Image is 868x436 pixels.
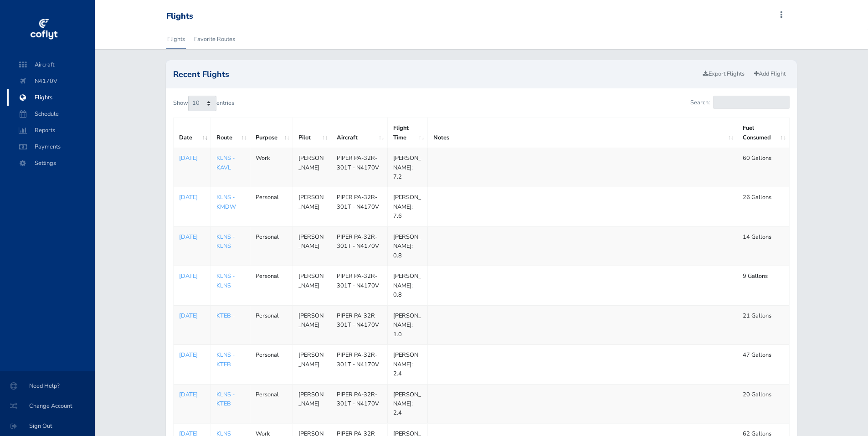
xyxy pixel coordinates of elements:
th: Notes: activate to sort column ascending [427,118,737,148]
td: [PERSON_NAME]: 1.0 [387,305,427,344]
a: KLNS - KAVL [216,154,235,171]
a: [DATE] [179,272,205,281]
a: KLNS - KMDW [216,193,236,210]
td: 9 Gallons [737,266,789,305]
th: Route: activate to sort column ascending [211,118,250,148]
td: PIPER PA-32R-301T - N4170V [331,226,388,266]
td: [PERSON_NAME]: 2.4 [387,345,427,384]
th: Purpose: activate to sort column ascending [250,118,293,148]
td: [PERSON_NAME] [293,266,331,305]
td: [PERSON_NAME] [293,384,331,423]
input: Search: [713,96,790,109]
td: 60 Gallons [737,148,789,187]
td: [PERSON_NAME]: 7.6 [387,187,427,226]
a: KLNS - KTEB [216,351,235,368]
th: Aircraft: activate to sort column ascending [331,118,388,148]
td: 47 Gallons [737,345,789,384]
td: Personal [250,305,293,344]
a: KLNS - KTEB [216,390,235,408]
td: PIPER PA-32R-301T - N4170V [331,187,388,226]
th: Date: activate to sort column ascending [174,118,211,148]
span: Need Help? [11,378,84,394]
div: Flights [166,11,193,21]
a: KLNS - KLNS [216,272,235,289]
a: [DATE] [179,193,205,202]
td: [PERSON_NAME] [293,148,331,187]
a: [DATE] [179,390,205,399]
td: [PERSON_NAME] [293,305,331,344]
a: KLNS - KLNS [216,233,235,250]
span: Payments [16,138,86,155]
td: 14 Gallons [737,226,789,266]
th: Pilot: activate to sort column ascending [293,118,331,148]
a: [DATE] [179,350,205,359]
td: PIPER PA-32R-301T - N4170V [331,148,388,187]
a: [DATE] [179,232,205,241]
td: Personal [250,384,293,423]
td: 26 Gallons [737,187,789,226]
a: [DATE] [179,154,205,163]
td: [PERSON_NAME] [293,226,331,266]
a: KTEB - [216,312,235,320]
a: Favorite Routes [193,29,236,49]
td: PIPER PA-32R-301T - N4170V [331,384,388,423]
a: [DATE] [179,311,205,320]
span: Flights [16,89,86,106]
td: [PERSON_NAME]: 0.8 [387,266,427,305]
span: Aircraft [16,56,86,73]
td: 21 Gallons [737,305,789,344]
td: [PERSON_NAME]: 2.4 [387,384,427,423]
td: [PERSON_NAME] [293,187,331,226]
span: Change Account [11,398,84,414]
td: 20 Gallons [737,384,789,423]
th: Fuel Consumed: activate to sort column ascending [737,118,789,148]
td: PIPER PA-32R-301T - N4170V [331,345,388,384]
span: N4170V [16,73,86,89]
span: Schedule [16,106,86,122]
a: Flights [166,29,186,49]
td: Work [250,148,293,187]
label: Show entries [173,96,234,111]
td: [PERSON_NAME]: 7.2 [387,148,427,187]
span: Reports [16,122,86,138]
th: Flight Time: activate to sort column ascending [387,118,427,148]
img: coflyt logo [29,16,59,43]
span: Sign Out [11,418,84,434]
span: Settings [16,155,86,171]
td: [PERSON_NAME] [293,345,331,384]
td: Personal [250,226,293,266]
a: Export Flights [699,67,749,81]
h2: Recent Flights [173,70,699,78]
td: PIPER PA-32R-301T - N4170V [331,266,388,305]
label: Search: [690,96,789,109]
td: Personal [250,345,293,384]
a: Add Flight [750,67,790,81]
td: Personal [250,266,293,305]
td: [PERSON_NAME]: 0.8 [387,226,427,266]
td: Personal [250,187,293,226]
td: PIPER PA-32R-301T - N4170V [331,305,388,344]
select: Showentries [188,96,216,111]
